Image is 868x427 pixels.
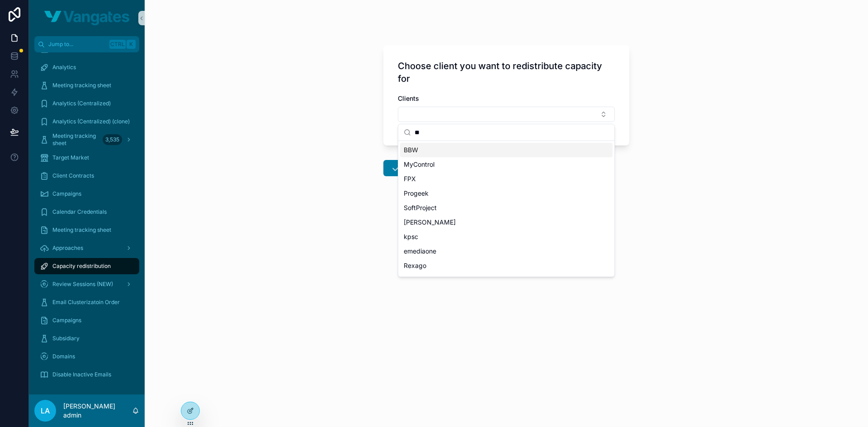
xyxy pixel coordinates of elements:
[52,118,130,125] span: Analytics (Centralized) (clone)
[34,276,139,292] a: Review Sessions (NEW)
[52,263,111,270] span: Capacity redistribution
[52,299,120,306] span: Email Clusterizatoin Order
[404,145,418,155] span: BBW
[34,240,139,256] a: Approaches
[404,189,429,198] span: Progeek
[52,244,83,252] span: Approaches
[34,168,139,184] a: Client Contracts
[404,218,456,227] span: [PERSON_NAME]
[29,52,145,394] div: scrollable content
[34,150,139,166] a: Target Market
[52,371,111,378] span: Disable Inactive Emails
[398,107,615,122] button: Select Button
[404,232,418,241] span: kpsc
[34,258,139,274] a: Capacity redistribution
[34,366,139,383] a: Disable Inactive Emails
[34,113,139,130] a: Analytics (Centralized) (clone)
[404,160,434,169] span: MyControl
[398,94,419,102] span: Clients
[52,208,107,216] span: Calendar Credentials
[41,405,50,416] span: la
[34,330,139,347] a: Subsidiary
[404,276,420,285] span: Tirum
[398,141,614,277] div: Suggestions
[109,40,126,49] span: Ctrl
[404,261,426,270] span: Rexago
[52,226,111,234] span: Meeting tracking sheet
[34,95,139,112] a: Analytics (Centralized)
[34,186,139,202] a: Campaigns
[52,172,94,179] span: Client Contracts
[48,41,106,48] span: Jump to...
[63,402,132,420] p: [PERSON_NAME] admin
[383,160,427,176] button: Next
[52,281,113,288] span: Review Sessions (NEW)
[34,222,139,238] a: Meeting tracking sheet
[52,335,80,342] span: Subsidiary
[127,41,135,48] span: K
[52,64,76,71] span: Analytics
[52,132,99,147] span: Meeting tracking sheet
[52,100,111,107] span: Analytics (Centralized)
[404,203,437,212] span: SoftProject
[34,294,139,310] a: Email Clusterizatoin Order
[34,312,139,328] a: Campaigns
[52,317,81,324] span: Campaigns
[404,247,436,256] span: emediaone
[52,353,75,360] span: Domains
[103,134,122,145] div: 3,535
[52,82,111,89] span: Meeting tracking sheet
[52,190,81,197] span: Campaigns
[52,154,89,161] span: Target Market
[398,60,615,85] h1: Choose client you want to redistribute capacity for
[34,348,139,365] a: Domains
[34,204,139,220] a: Calendar Credentials
[404,174,416,183] span: FPX
[34,77,139,94] a: Meeting tracking sheet
[34,131,139,148] a: Meeting tracking sheet3,535
[34,59,139,75] a: Analytics
[44,11,129,25] img: App logo
[34,36,139,52] button: Jump to...CtrlK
